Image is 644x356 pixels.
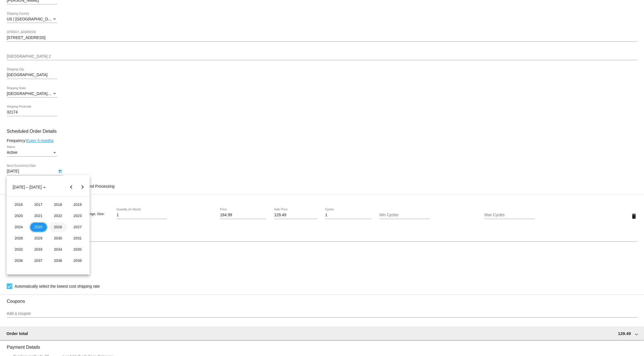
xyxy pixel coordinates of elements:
[68,233,87,244] td: 2031
[10,222,28,232] div: 2024
[9,244,29,255] td: 2032
[30,233,47,243] div: 2029
[69,200,87,210] div: 2019
[68,210,87,222] td: 2023
[49,256,67,266] div: 2038
[48,255,68,266] td: 2038
[30,211,47,221] div: 2021
[48,233,68,244] td: 2030
[49,233,67,243] div: 2030
[49,211,67,221] div: 2022
[29,244,48,255] td: 2033
[10,211,28,221] div: 2020
[9,222,29,233] td: 2024
[8,182,50,193] button: Choose date
[69,222,87,232] div: 2027
[48,244,68,255] td: 2034
[48,199,68,210] td: 2018
[68,255,87,266] td: 2039
[29,199,48,210] td: 2017
[49,200,67,210] div: 2018
[69,245,87,255] div: 2035
[49,222,67,232] div: 2026
[29,210,48,222] td: 2021
[10,256,28,266] div: 2036
[9,255,29,266] td: 2036
[68,222,87,233] td: 2027
[9,233,29,244] td: 2028
[10,200,28,210] div: 2016
[10,233,28,243] div: 2028
[69,233,87,243] div: 2031
[29,255,48,266] td: 2037
[49,245,67,255] div: 2034
[13,185,46,189] span: [DATE] – [DATE]
[30,245,47,255] div: 2033
[48,222,68,233] td: 2026
[9,210,29,222] td: 2020
[69,211,87,221] div: 2023
[48,210,68,222] td: 2022
[77,182,88,193] button: Next 20 years
[9,199,29,210] td: 2016
[10,245,28,255] div: 2032
[30,256,47,266] div: 2037
[30,222,47,232] div: 2025
[29,233,48,244] td: 2029
[30,200,47,210] div: 2017
[69,256,87,266] div: 2039
[29,222,48,233] td: 2025
[68,244,87,255] td: 2035
[68,199,87,210] td: 2019
[66,182,77,193] button: Previous 20 years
